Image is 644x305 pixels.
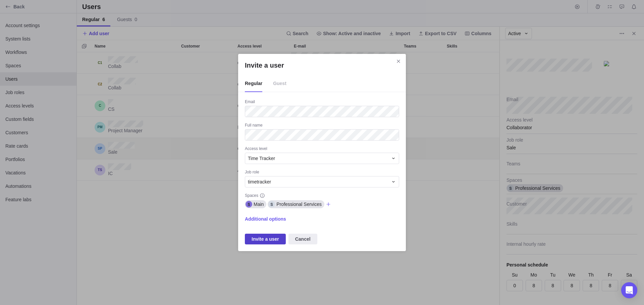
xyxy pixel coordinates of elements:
[394,57,403,66] span: Close
[245,169,399,176] div: Job role
[295,235,311,243] span: Cancel
[273,75,286,92] span: Guest
[245,234,286,244] span: Invite a user
[245,75,262,92] span: Regular
[238,54,406,251] div: Invite a user
[245,193,399,200] div: Spaces
[245,214,286,224] span: Additional options
[245,146,399,153] div: Access level
[288,234,317,244] span: Cancel
[245,216,286,222] span: Additional options
[254,201,264,208] span: Main
[260,193,265,198] svg: info-description
[248,178,271,185] span: timetracker
[248,155,275,162] span: Time Tracker
[245,123,399,129] div: Full name
[252,235,279,243] span: Invite a user
[276,201,322,208] span: Professional Services
[245,99,399,106] div: Email
[245,61,399,70] h2: Invite a user
[621,282,637,298] div: Open Intercom Messenger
